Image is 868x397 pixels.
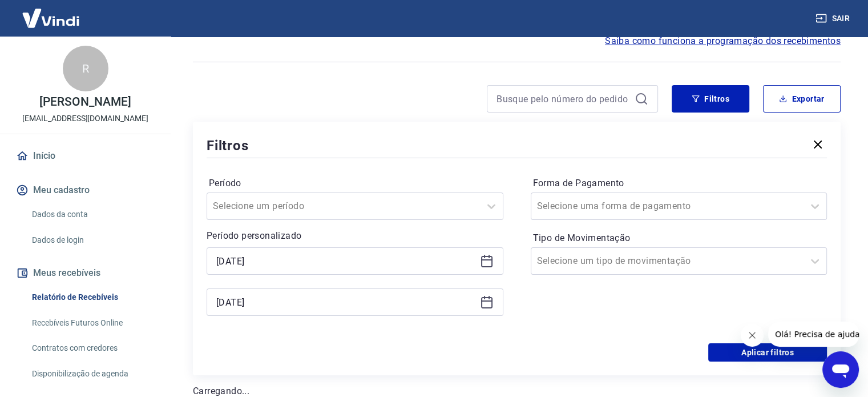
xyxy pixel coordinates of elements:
h5: Filtros [207,137,249,155]
span: Olá! Precisa de ajuda? [7,8,96,17]
button: Meu cadastro [14,178,157,203]
iframe: Fechar mensagem [741,324,764,347]
button: Meus recebíveis [14,260,157,286]
p: Período personalizado [207,229,503,243]
a: Relatório de Recebíveis [27,286,157,309]
button: Aplicar filtros [708,343,827,362]
input: Busque pelo número do pedido [496,90,630,107]
a: Dados de login [27,228,157,252]
a: Saiba como funciona a programação dos recebimentos [605,34,841,48]
button: Sair [813,8,854,29]
label: Período [209,177,501,190]
div: R [63,46,108,91]
p: [EMAIL_ADDRESS][DOMAIN_NAME] [22,113,148,125]
a: Início [14,143,157,169]
img: Vindi [14,1,88,35]
a: Disponibilização de agenda [27,362,157,386]
iframe: Botão para abrir a janela de mensagens [822,351,859,388]
a: Recebíveis Futuros Online [27,311,157,335]
a: Dados da conta [27,203,157,226]
input: Data inicial [216,252,475,270]
input: Data final [216,294,475,311]
a: Contratos com credores [27,336,157,360]
label: Tipo de Movimentação [533,231,825,245]
button: Exportar [763,85,841,113]
p: [PERSON_NAME] [39,96,131,108]
iframe: Mensagem da empresa [768,322,859,347]
label: Forma de Pagamento [533,177,825,190]
button: Filtros [672,85,749,113]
